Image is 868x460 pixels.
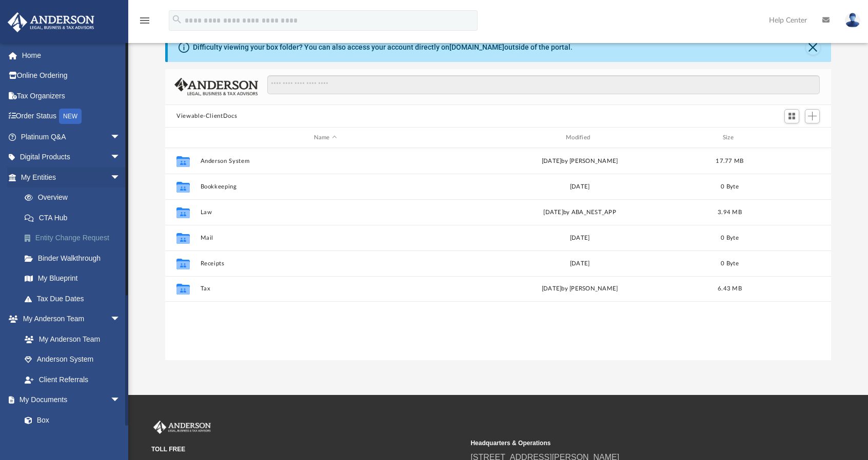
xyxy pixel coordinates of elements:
div: [DATE] [455,259,705,268]
button: Receipts [201,260,450,267]
a: Tax Organizers [7,86,136,106]
span: arrow_drop_down [110,309,131,330]
span: arrow_drop_down [110,127,131,148]
a: My Anderson Team [14,329,126,349]
a: My Entitiesarrow_drop_down [7,167,136,187]
img: Anderson Advisors Platinum Portal [151,421,213,434]
span: 0 Byte [721,261,739,266]
small: TOLL FREE [151,445,463,454]
a: Online Ordering [7,66,136,86]
a: Home [7,45,136,66]
button: Close [806,40,820,55]
a: menu [139,19,151,27]
div: [DATE] [455,182,705,192]
small: Headquarters & Operations [470,438,782,448]
span: arrow_drop_down [110,167,131,188]
a: Overview [14,187,136,208]
div: grid [165,148,831,361]
div: [DATE] by [PERSON_NAME] [455,157,705,166]
span: 0 Byte [721,235,739,241]
button: Law [201,209,450,216]
a: My Anderson Teamarrow_drop_down [7,309,131,329]
button: Add [805,109,820,123]
button: Anderson System [201,158,450,164]
span: 17.77 MB [716,158,744,164]
i: search [171,14,183,25]
div: [DATE] by [PERSON_NAME] [455,284,705,294]
a: Anderson System [14,349,131,370]
a: Binder Walkthrough [14,248,136,268]
a: Platinum Q&Aarrow_drop_down [7,127,136,147]
a: Entity Change Request [14,228,136,248]
div: [DATE] [455,234,705,243]
img: Anderson Advisors Platinum Portal [5,12,97,32]
div: id [170,133,195,142]
span: 3.94 MB [718,210,742,215]
div: [DATE] by ABA_NEST_APP [455,208,705,217]
div: Difficulty viewing your box folder? You can also access your account directly on outside of the p... [193,42,573,53]
a: [DOMAIN_NAME] [449,43,504,51]
a: Box [14,410,126,430]
a: My Blueprint [14,268,131,289]
div: id [755,133,826,142]
div: Size [709,133,751,142]
span: 6.43 MB [718,286,742,291]
a: My Documentsarrow_drop_down [7,390,131,410]
button: Mail [201,235,450,241]
a: Order StatusNEW [7,106,136,127]
button: Bookkeeping [201,183,450,190]
a: Digital Productsarrow_drop_down [7,147,136,168]
input: Search files and folders [267,75,820,95]
span: arrow_drop_down [110,147,131,168]
div: Modified [455,133,705,142]
img: User Pic [845,13,860,28]
button: Viewable-ClientDocs [176,112,237,121]
button: Switch to Grid View [784,109,800,123]
button: Tax [201,286,450,292]
span: arrow_drop_down [110,390,131,411]
a: CTA Hub [14,207,136,228]
div: Name [200,133,450,142]
div: NEW [59,109,82,124]
a: Client Referrals [14,369,131,390]
a: Tax Due Dates [14,288,136,309]
span: 0 Byte [721,184,739,190]
i: menu [139,14,151,27]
